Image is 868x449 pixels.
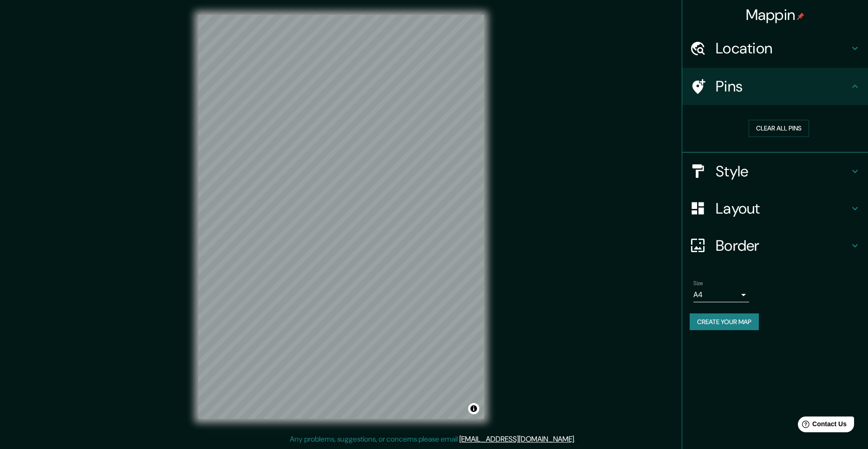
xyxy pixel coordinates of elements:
[459,434,574,444] a: [EMAIL_ADDRESS][DOMAIN_NAME]
[716,236,849,255] h4: Border
[785,413,858,439] iframe: Help widget launcher
[693,287,749,302] div: A4
[468,403,479,414] button: Toggle attribution
[577,434,579,445] div: .
[682,68,868,105] div: Pins
[682,227,868,264] div: Border
[290,434,575,445] p: Any problems, suggestions, or concerns please email .
[716,162,849,181] h4: Style
[749,120,809,137] button: Clear all pins
[716,77,849,96] h4: Pins
[693,279,703,287] label: Size
[575,434,577,445] div: .
[682,190,868,227] div: Layout
[690,313,759,331] button: Create your map
[716,39,849,58] h4: Location
[682,153,868,190] div: Style
[746,6,805,24] h4: Mappin
[797,13,804,20] img: pin-icon.png
[198,15,484,419] canvas: Map
[682,30,868,67] div: Location
[716,199,849,218] h4: Layout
